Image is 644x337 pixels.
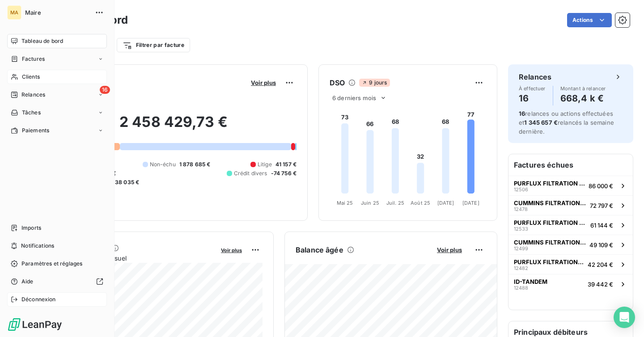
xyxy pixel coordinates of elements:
button: Voir plus [218,246,245,254]
span: Voir plus [221,247,242,253]
span: Montant à relancer [560,86,606,91]
span: 12478 [514,206,528,212]
button: Actions [567,13,612,27]
span: 12482 [514,265,528,271]
span: PURFLUX FILTRATION [GEOGRAPHIC_DATA] [514,180,585,187]
div: MA [7,5,21,20]
button: Voir plus [434,246,465,254]
span: 12533 [514,226,528,232]
tspan: [DATE] [437,200,454,206]
span: 16 [519,110,525,117]
h2: 2 458 429,73 € [51,113,297,140]
tspan: Août 25 [411,200,430,206]
button: PURFLUX FILTRATION [GEOGRAPHIC_DATA]1248242 204 € [508,254,633,274]
span: Maire [25,9,89,16]
span: 42 204 € [588,261,613,268]
span: CUMMINS FILTRATION SARL [514,199,586,206]
span: 39 442 € [588,281,613,288]
button: ID-TANDEM1248839 442 € [508,274,633,294]
span: 72 797 € [590,202,613,209]
button: PURFLUX FILTRATION [GEOGRAPHIC_DATA]1253361 144 € [508,215,633,235]
span: 1 878 685 € [179,160,211,168]
span: Voir plus [437,246,462,253]
span: 49 109 € [589,241,613,249]
img: Logo LeanPay [7,317,63,332]
span: 1 345 657 € [524,119,558,126]
span: 9 jours [359,79,390,87]
span: Paramètres et réglages [21,260,82,268]
span: -74 756 € [271,169,297,177]
span: 12506 [514,187,528,192]
span: ID-TANDEM [514,278,547,285]
span: 16 [100,86,110,94]
button: PURFLUX FILTRATION [GEOGRAPHIC_DATA]1250686 000 € [508,176,633,195]
span: Tâches [22,109,41,117]
button: CUMMINS FILTRATION SARL1247872 797 € [508,195,633,215]
span: PURFLUX FILTRATION [GEOGRAPHIC_DATA] [514,219,587,226]
span: Déconnexion [21,295,56,303]
tspan: Juil. 25 [386,200,404,206]
div: Open Intercom Messenger [614,307,635,328]
button: CUMMINS FILTRATION SARL1249949 109 € [508,235,633,254]
span: CUMMINS FILTRATION SARL [514,239,586,246]
span: -38 035 € [112,178,139,186]
span: Non-échu [150,160,176,168]
span: 6 derniers mois [332,94,376,101]
tspan: [DATE] [462,200,479,206]
span: Crédit divers [234,169,267,177]
span: Aide [21,278,34,286]
span: relances ou actions effectuées et relancés la semaine dernière. [519,110,614,135]
span: Imports [21,224,41,232]
span: Relances [21,91,45,99]
span: Factures [22,55,45,63]
span: Paiements [22,126,49,135]
span: Clients [22,73,40,81]
span: 61 144 € [590,222,613,229]
span: Chiffre d'affaires mensuel [51,253,215,263]
button: Filtrer par facture [117,38,190,52]
span: 12499 [514,246,528,251]
span: Litige [258,160,272,168]
span: PURFLUX FILTRATION [GEOGRAPHIC_DATA] [514,258,584,265]
tspan: Mai 25 [337,200,353,206]
span: Notifications [21,242,54,250]
tspan: Juin 25 [361,200,379,206]
span: 12488 [514,285,528,291]
h4: 16 [519,91,546,105]
button: Voir plus [248,79,279,87]
h6: Balance âgée [296,244,343,255]
a: Aide [7,274,107,289]
h6: DSO [330,77,345,88]
span: Voir plus [251,79,276,86]
h6: Factures échues [508,154,633,176]
span: 86 000 € [589,182,613,190]
span: 41 157 € [275,160,297,168]
span: À effectuer [519,86,546,91]
span: Tableau de bord [21,37,63,45]
h4: 668,4 k € [560,91,606,105]
h6: Relances [519,72,551,82]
